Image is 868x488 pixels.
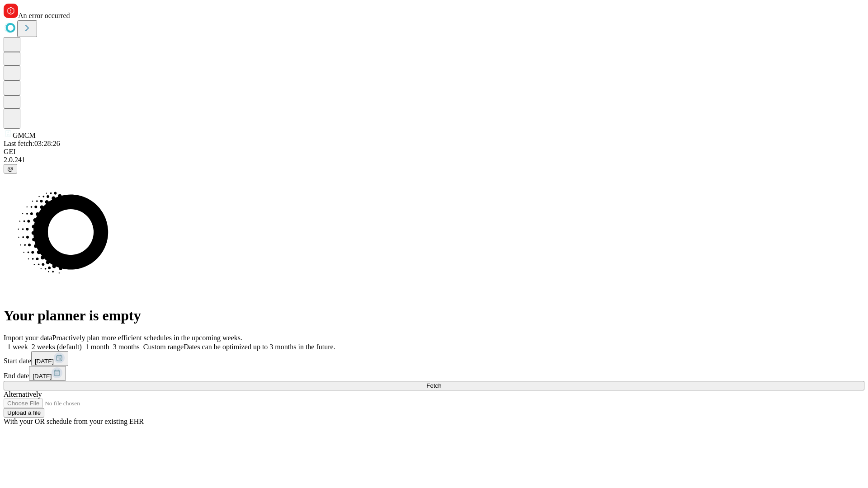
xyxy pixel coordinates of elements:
span: Alternatively [4,390,42,398]
span: 2 weeks (default) [32,343,82,351]
h1: Your planner is empty [4,307,864,324]
button: Upload a file [4,408,44,418]
span: An error occurred [18,12,70,19]
span: With your OR schedule from your existing EHR [4,418,144,425]
div: 2.0.241 [4,156,864,164]
span: Fetch [426,382,441,389]
span: Proactively plan more efficient schedules in the upcoming weeks. [52,334,242,342]
span: [DATE] [35,358,54,365]
span: Dates can be optimized up to 3 months in the future. [184,343,335,351]
div: End date [4,366,864,381]
div: GEI [4,148,864,156]
span: 3 months [113,343,140,351]
span: Import your data [4,334,52,342]
span: Last fetch: 03:28:26 [4,140,60,147]
span: [DATE] [33,373,52,380]
button: Fetch [4,381,864,390]
span: 1 month [85,343,109,351]
div: Start date [4,351,864,366]
button: [DATE] [29,366,66,381]
span: @ [7,165,14,172]
button: @ [4,164,17,174]
span: Custom range [143,343,184,351]
button: [DATE] [31,351,68,366]
span: 1 week [7,343,28,351]
span: GMCM [13,131,36,139]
